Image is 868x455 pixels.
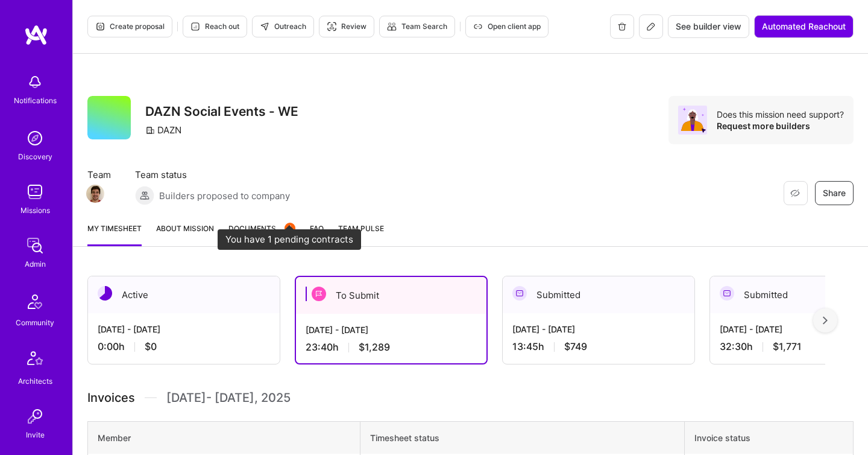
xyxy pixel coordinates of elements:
span: Team Search [387,21,447,32]
div: Discovery [18,150,52,163]
div: Submitted [503,276,694,313]
span: Reach out [190,21,239,32]
button: Create proposal [87,16,172,37]
th: Invoice status [684,422,853,454]
div: 1 [285,223,295,235]
img: Builders proposed to company [135,186,154,205]
button: Automated Reachout [754,15,854,38]
i: icon EyeClosed [790,188,800,198]
span: Team status [135,168,290,181]
th: Timesheet status [360,422,684,454]
div: DAZN [145,124,181,136]
button: See builder view [668,15,749,38]
div: [DATE] - [DATE] [512,323,685,336]
a: About Mission [156,222,214,246]
span: Automated Reachout [762,21,846,33]
img: logo [24,24,48,46]
img: Invite [23,404,47,428]
a: Team Pulse [338,222,384,246]
span: $0 [145,340,157,353]
img: Submitted [512,286,527,301]
button: Open client app [465,16,549,37]
img: Community [20,287,49,316]
div: 23:40 h [306,341,477,354]
span: Builders proposed to company [159,189,290,202]
div: [DATE] - [DATE] [306,323,477,336]
button: Team Search [379,16,455,37]
div: Admin [25,258,46,270]
a: Team Member Avatar [87,183,103,204]
a: My timesheet [87,222,142,246]
i: icon Targeter [327,22,336,31]
button: Share [815,181,854,205]
span: Outreach [260,21,306,32]
img: Active [98,286,112,301]
img: discovery [23,126,47,150]
span: $1,771 [773,340,802,353]
div: [DATE] - [DATE] [98,323,270,336]
img: right [823,316,828,325]
div: Architects [18,375,52,387]
span: Invoices [87,389,135,407]
img: Submitted [720,286,734,301]
div: Does this mission need support? [717,109,844,120]
i: icon Proposal [95,22,105,31]
img: To Submit [312,287,326,301]
div: Notifications [14,94,57,107]
img: Architects [20,346,49,375]
div: Request more builders [717,120,844,132]
h3: DAZN Social Events - WE [145,104,298,119]
button: Reach out [183,16,247,37]
a: FAQ [310,222,324,246]
span: See builder view [676,21,741,33]
th: Member [88,422,360,454]
img: bell [23,70,47,94]
div: 13:45 h [512,340,685,353]
div: 0:00 h [98,340,270,353]
span: Team [87,168,111,181]
span: Documents [228,222,295,235]
button: Review [319,16,374,37]
span: $1,289 [359,341,390,354]
span: Review [327,21,366,32]
div: Community [16,316,54,329]
img: Avatar [678,106,707,135]
img: admin teamwork [23,234,47,258]
img: Team Member Avatar [86,185,104,203]
span: [DATE] - [DATE] , 2025 [166,389,291,407]
span: $749 [564,340,587,353]
img: teamwork [23,180,47,204]
div: Invite [26,428,45,441]
div: Active [88,276,280,313]
img: Divider [145,389,157,407]
a: Documents1 [228,222,295,246]
span: Team Pulse [338,224,384,233]
i: icon CompanyGray [145,126,155,135]
span: Open client app [473,21,541,32]
span: Share [823,187,846,199]
div: Missions [20,204,50,217]
div: To Submit [296,277,486,314]
span: Create proposal [95,21,165,32]
button: Outreach [252,16,314,37]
